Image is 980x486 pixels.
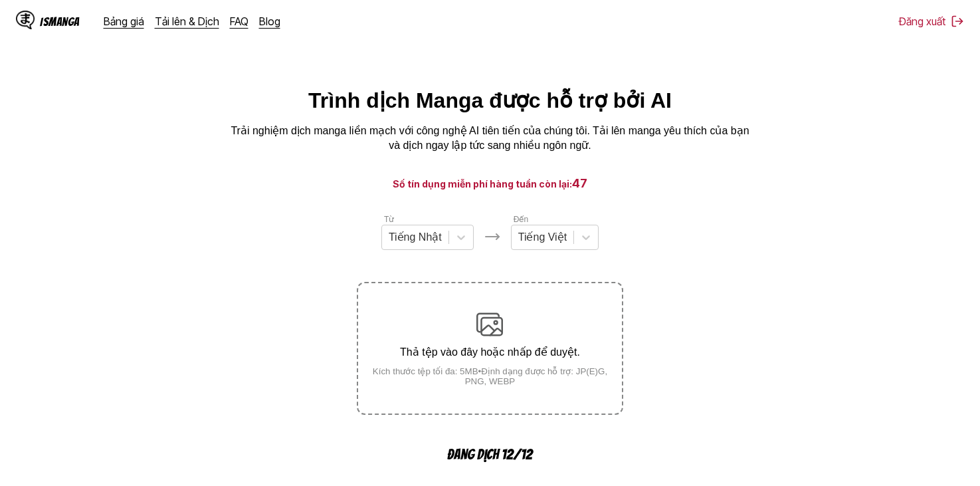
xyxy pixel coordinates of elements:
[308,88,672,113] h1: Trình dịch Manga được hỗ trợ bởi AI
[899,15,964,28] button: Đăng xuất
[40,15,80,28] div: IsManga
[514,215,528,224] label: Đến
[230,15,248,28] a: FAQ
[16,11,35,29] img: IsManga Logo
[155,15,219,28] a: Tải lên & Dịch
[225,124,756,154] p: Trải nghiệm dịch manga liền mạch với công nghệ AI tiên tiến của chúng tôi. Tải lên manga yêu thíc...
[16,11,104,32] a: IsManga LogoIsManga
[572,176,587,190] span: 47
[951,15,964,28] img: Sign out
[104,15,144,28] a: Bảng giá
[358,366,621,386] small: Kích thước tệp tối đa: 5MB • Định dạng được hỗ trợ: JP(E)G, PNG, WEBP
[384,215,394,224] label: Từ
[358,346,621,358] p: Thả tệp vào đây hoặc nhấp để duyệt.
[259,15,280,28] a: Blog
[484,229,500,245] img: Languages icon
[32,175,948,191] h3: Số tín dụng miễn phí hàng tuần còn lại:
[357,447,623,462] p: Đang dịch 12/12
